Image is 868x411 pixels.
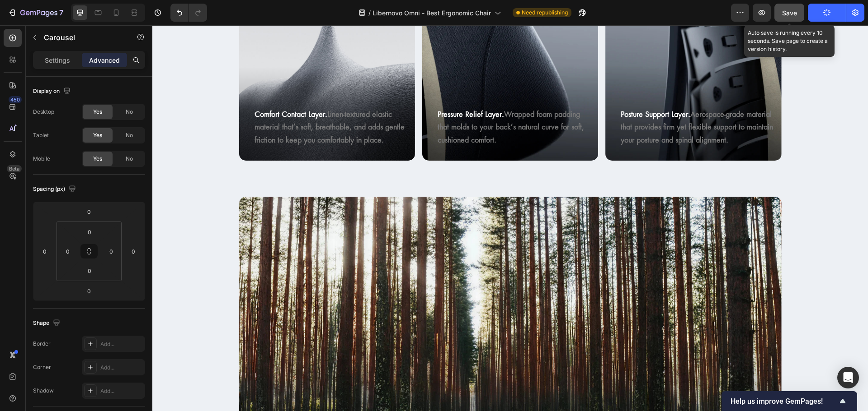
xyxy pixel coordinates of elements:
[80,264,99,277] input: 0px
[33,317,62,329] div: Shape
[368,8,371,18] span: /
[33,363,51,371] div: Corner
[80,205,98,218] input: 0
[61,245,75,258] input: 0px
[152,25,868,411] iframe: To enrich screen reader interactions, please activate Accessibility in Grammarly extension settings
[33,340,51,348] div: Border
[774,4,804,22] button: Save
[126,108,133,116] span: No
[126,155,133,163] span: No
[33,183,78,195] div: Spacing (px)
[33,155,50,163] div: Mobile
[104,245,118,258] input: 0px
[468,84,538,94] strong: Posture Support Layer.
[731,397,837,406] span: Help us improve GemPages!
[468,84,621,120] strong: Aerospace-grade material that provides firm yet flexible support to maintain your posture and spi...
[59,7,63,18] p: 7
[100,340,143,348] div: Add...
[100,387,143,395] div: Add...
[127,245,140,258] input: 0
[285,84,432,120] strong: Wrapped foam padding that molds to your back’s natural curve for soft, cushioned comfort.
[9,96,22,103] div: 450
[45,55,70,65] p: Settings
[33,387,54,395] div: Shadow
[33,108,54,116] div: Desktop
[373,8,491,18] span: Libernovo Omni - Best Ergonomic Chair
[38,245,52,258] input: 0
[33,131,49,139] div: Tablet
[93,108,102,116] span: Yes
[93,131,102,139] span: Yes
[731,396,848,406] button: Show survey - Help us improve GemPages!
[100,364,143,372] div: Add...
[44,32,121,43] p: Carousel
[93,155,102,163] span: Yes
[522,9,568,17] span: Need republishing
[285,84,352,94] strong: Pressure Relief Layer.
[4,4,67,22] button: 7
[126,131,133,139] span: No
[80,225,99,239] input: 0px
[837,367,859,388] div: Open Intercom Messenger
[33,85,72,97] div: Display on
[7,165,22,172] div: Beta
[89,55,120,65] p: Advanced
[782,9,797,17] span: Save
[170,4,207,22] div: Undo/Redo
